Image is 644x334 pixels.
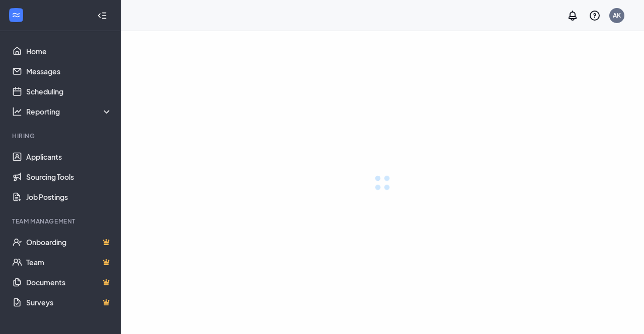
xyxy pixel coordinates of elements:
a: Home [26,41,112,61]
a: SurveysCrown [26,292,112,312]
a: Sourcing Tools [26,167,112,187]
a: OnboardingCrown [26,232,112,252]
a: Scheduling [26,81,112,101]
a: TeamCrown [26,252,112,272]
svg: Analysis [12,106,22,117]
svg: Collapse [97,11,107,21]
svg: QuestionInfo [589,10,601,22]
a: Applicants [26,147,112,167]
a: Messages [26,61,112,81]
div: Team Management [12,217,110,226]
a: DocumentsCrown [26,272,112,292]
div: Reporting [26,106,113,117]
svg: Notifications [567,10,579,22]
div: Hiring [12,132,110,140]
svg: WorkstreamLogo [11,10,21,20]
a: Job Postings [26,187,112,207]
div: AK [613,11,621,20]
